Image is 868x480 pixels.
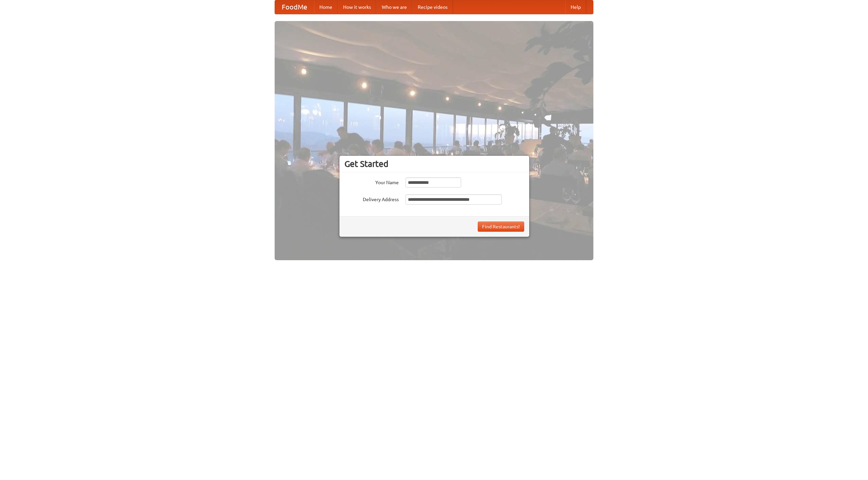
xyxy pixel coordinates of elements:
button: Find Restaurants! [478,222,524,232]
a: Who we are [376,0,412,14]
a: How it works [338,0,376,14]
a: Help [565,0,586,14]
a: Home [314,0,338,14]
h3: Get Started [344,159,524,169]
a: FoodMe [275,0,314,14]
a: Recipe videos [412,0,453,14]
label: Your Name [344,177,399,186]
label: Delivery Address [344,194,399,203]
